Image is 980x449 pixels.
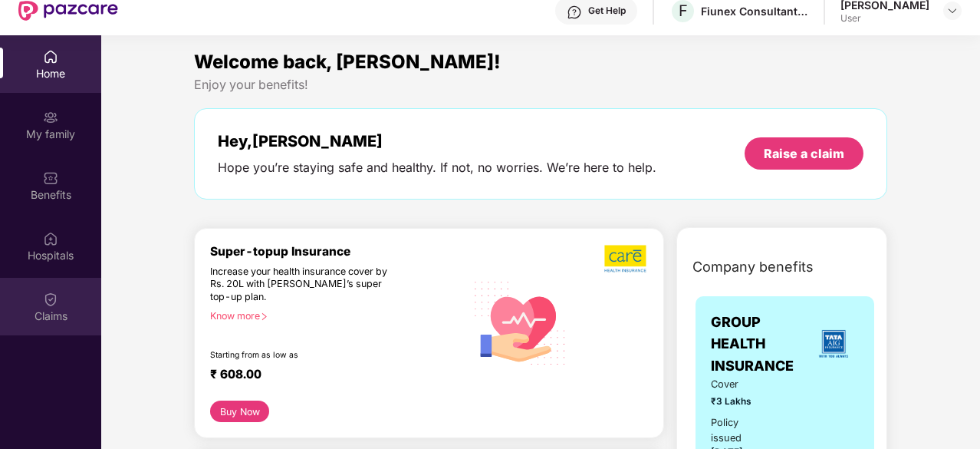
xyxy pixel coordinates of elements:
span: Company benefits [692,256,814,278]
img: svg+xml;base64,PHN2ZyBpZD0iRHJvcGRvd24tMzJ4MzIiIHhtbG5zPSJodHRwOi8vd3d3LnczLm9yZy8yMDAwL3N2ZyIgd2... [946,5,959,17]
div: Super-topup Insurance [210,244,465,259]
div: Get Help [588,5,626,17]
span: Cover [711,377,767,392]
img: insurerLogo [813,323,854,365]
img: svg+xml;base64,PHN2ZyBpZD0iSGVscC0zMngzMiIgeG1sbnM9Imh0dHA6Ly93d3cudzMub3JnLzIwMDAvc3ZnIiB3aWR0aD... [567,5,582,20]
button: Buy Now [210,401,269,422]
div: Hope you’re staying safe and healthy. If not, no worries. We’re here to help. [218,160,656,176]
img: svg+xml;base64,PHN2ZyB4bWxucz0iaHR0cDovL3d3dy53My5vcmcvMjAwMC9zdmciIHhtbG5zOnhsaW5rPSJodHRwOi8vd3... [465,266,575,378]
div: Hey, [PERSON_NAME] [218,132,656,150]
img: svg+xml;base64,PHN2ZyB3aWR0aD0iMjAiIGhlaWdodD0iMjAiIHZpZXdCb3g9IjAgMCAyMCAyMCIgZmlsbD0ibm9uZSIgeG... [43,110,58,125]
div: Policy issued [711,415,767,446]
img: svg+xml;base64,PHN2ZyBpZD0iQmVuZWZpdHMiIHhtbG5zPSJodHRwOi8vd3d3LnczLm9yZy8yMDAwL3N2ZyIgd2lkdGg9Ij... [43,170,58,186]
img: New Pazcare Logo [18,1,118,21]
span: F [679,2,688,20]
div: ₹ 608.00 [210,367,450,385]
span: ₹3 Lakhs [711,395,767,409]
div: Know more [210,310,456,321]
div: Fiunex Consultants Private Limited [701,4,808,18]
img: svg+xml;base64,PHN2ZyBpZD0iSG9tZSIgeG1sbnM9Imh0dHA6Ly93d3cudzMub3JnLzIwMDAvc3ZnIiB3aWR0aD0iMjAiIG... [43,49,58,64]
div: Enjoy your benefits! [194,77,887,93]
img: svg+xml;base64,PHN2ZyBpZD0iQ2xhaW0iIHhtbG5zPSJodHRwOi8vd3d3LnczLm9yZy8yMDAwL3N2ZyIgd2lkdGg9IjIwIi... [43,292,58,307]
span: Welcome back, [PERSON_NAME]! [194,51,501,73]
img: svg+xml;base64,PHN2ZyBpZD0iSG9zcGl0YWxzIiB4bWxucz0iaHR0cDovL3d3dy53My5vcmcvMjAwMC9zdmciIHdpZHRoPS... [43,231,58,246]
div: User [840,12,929,25]
img: b5dec4f62d2307b9de63beb79f102df3.png [604,244,648,273]
div: Starting from as low as [210,350,400,361]
div: Raise a claim [764,145,844,162]
span: right [260,312,268,321]
div: Increase your health insurance cover by Rs. 20L with [PERSON_NAME]’s super top-up plan. [210,266,400,304]
span: GROUP HEALTH INSURANCE [711,312,808,377]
